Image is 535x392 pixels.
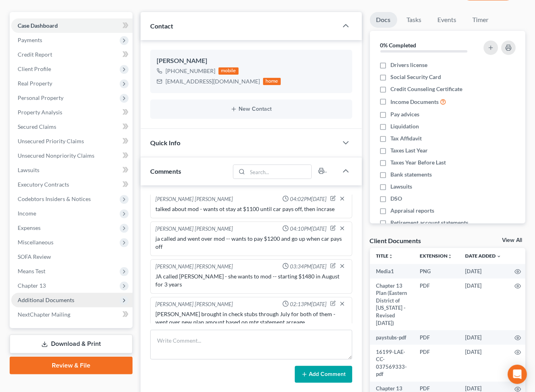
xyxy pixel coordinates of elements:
a: View All [502,238,522,243]
div: mobile [218,67,239,75]
span: Miscellaneous [18,239,53,246]
div: Open Intercom Messenger [508,365,527,384]
div: [EMAIL_ADDRESS][DOMAIN_NAME] [165,77,260,85]
a: Review & File [10,357,133,374]
div: talked about mod - wants ot stay at $1100 until car pays off, then incrase [155,205,347,213]
span: Drivers license [391,61,428,69]
span: Credit Report [18,51,52,58]
span: Additional Documents [18,297,74,303]
span: Lawsuits [18,167,39,173]
td: PDF [414,278,459,330]
span: Payments [18,37,42,43]
div: [PERSON_NAME] [PERSON_NAME] [155,195,233,203]
span: Client Profile [18,65,51,72]
div: [PERSON_NAME] [PERSON_NAME] [155,301,233,309]
span: DSO [391,195,402,203]
div: [PERSON_NAME] brought in check stubs through July for both of them - went over new plan amount ba... [155,310,347,326]
button: Add Comment [295,366,352,383]
span: Contact [150,22,173,30]
td: PDF [414,330,459,345]
a: Tasks [400,12,428,28]
a: Extensionunfold_more [420,253,453,259]
a: Download & Print [10,335,133,353]
span: Secured Claims [18,123,56,130]
span: Case Dashboard [18,22,58,29]
a: Titleunfold_more [376,253,394,259]
span: Expenses [18,224,41,231]
span: Bank statements [391,171,432,179]
td: PNG [414,264,459,278]
a: Unsecured Nonpriority Claims [11,148,133,163]
div: Client Documents [370,236,421,245]
a: NextChapter Mailing [11,307,133,322]
td: [DATE] [459,264,508,278]
div: JA called [PERSON_NAME] - she wants to mod -- starting $1480 in August for 3 years [155,272,347,288]
span: SOFA Review [18,253,51,260]
div: home [263,78,281,85]
span: 04:02PM[DATE] [290,195,327,203]
span: Unsecured Nonpriority Claims [18,152,94,159]
span: Quick Info [150,139,180,146]
td: [DATE] [459,345,508,382]
div: [PERSON_NAME] [PERSON_NAME] [155,263,233,271]
i: unfold_more [389,254,394,259]
td: Media1 [370,264,414,278]
span: Income Documents [391,98,439,106]
span: Taxes Year Before Last [391,158,446,167]
span: Credit Counseling Certificate [391,85,463,93]
div: [PERSON_NAME] [157,56,346,66]
a: Docs [370,12,397,28]
a: Case Dashboard [11,18,133,33]
a: Property Analysis [11,105,133,120]
span: Real Property [18,80,52,87]
td: [DATE] [459,278,508,330]
span: Lawsuits [391,183,412,191]
td: 16199-LAE-CC-037569333-pdf [370,345,414,382]
span: Appraisal reports [391,207,435,215]
a: Unsecured Priority Claims [11,134,133,148]
input: Search... [247,165,311,179]
a: Date Added expand_more [466,253,502,259]
i: expand_more [497,254,502,259]
span: Comments [150,167,181,175]
span: 04:10PM[DATE] [290,225,327,233]
span: Pay advices [391,110,420,118]
i: unfold_more [448,254,453,259]
td: [DATE] [459,330,508,345]
span: Social Security Card [391,73,441,81]
span: NextChapter Mailing [18,311,70,318]
span: Taxes Last Year [391,146,428,154]
a: Executory Contracts [11,177,133,192]
div: [PHONE_NUMBER] [165,67,215,75]
a: Events [431,12,463,28]
a: Timer [466,12,495,28]
a: Credit Report [11,47,133,62]
a: Lawsuits [11,163,133,177]
span: Means Test [18,268,45,274]
span: Executory Contracts [18,181,69,188]
strong: 0% Completed [380,42,417,49]
span: Codebtors Insiders & Notices [18,195,91,202]
span: Personal Property [18,94,63,101]
a: Secured Claims [11,120,133,134]
span: Property Analysis [18,109,62,116]
div: ja called and went over mod -- wants to pay $1200 and go up when car pays off [155,235,347,251]
button: New Contact [157,106,346,112]
span: Chapter 13 [18,282,46,289]
span: 03:34PM[DATE] [290,263,327,270]
span: Liquidation [391,122,419,130]
span: 02:13PM[DATE] [290,301,327,308]
span: Unsecured Priority Claims [18,138,84,144]
div: [PERSON_NAME] [PERSON_NAME] [155,225,233,233]
span: Tax Affidavit [391,134,422,142]
span: Income [18,210,36,217]
a: SOFA Review [11,250,133,264]
td: paystubs-pdf [370,330,414,345]
td: Chapter 13 Plan (Eastern District of [US_STATE] - Revised [DATE]) [370,278,414,330]
td: PDF [414,345,459,382]
span: Retirement account statements [391,219,469,227]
